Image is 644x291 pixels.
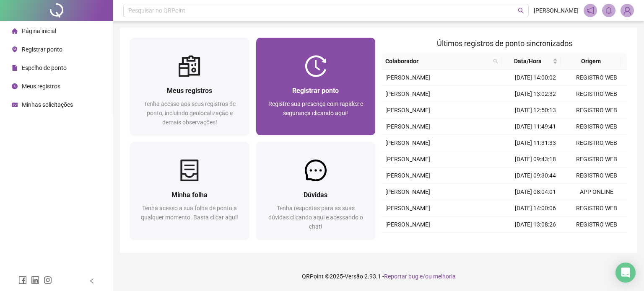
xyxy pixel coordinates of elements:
[22,28,56,34] span: Página inicial
[384,273,456,280] span: Reportar bug e/ou melhoria
[256,142,376,239] a: DúvidasTenha respostas para as suas dúvidas clicando aqui e acessando o chat!
[615,263,636,283] div: Open Intercom Messenger
[268,100,363,116] span: Registre sua presença com rapidez e segurança clicando aqui!
[141,205,238,221] span: Tenha acesso a sua folha de ponto a qualquer momento. Basta clicar aqui!
[566,184,627,200] td: APP ONLINE
[89,278,95,284] span: left
[292,87,339,95] span: Registrar ponto
[505,200,566,216] td: [DATE] 14:00:06
[130,142,249,239] a: Minha folhaTenha acesso a sua folha de ponto a qualquer momento. Basta clicar aqui!
[385,57,490,66] span: Colaborador
[171,191,208,199] span: Minha folha
[505,86,566,102] td: [DATE] 13:02:32
[605,7,613,14] span: bell
[505,216,566,233] td: [DATE] 13:08:26
[12,65,18,71] span: file
[587,7,594,14] span: notification
[12,46,18,52] span: environment
[167,87,212,95] span: Meus registros
[566,216,627,233] td: REGISTRO WEB
[44,276,52,284] span: instagram
[256,38,376,135] a: Registrar pontoRegistre sua presença com rapidez e segurança clicando aqui!
[501,53,561,70] th: Data/Hora
[385,74,430,81] span: [PERSON_NAME]
[505,184,566,200] td: [DATE] 08:04:01
[22,64,67,71] span: Espelho de ponto
[518,8,524,14] span: search
[130,38,249,135] a: Meus registrosTenha acesso aos seus registros de ponto, incluindo geolocalização e demais observa...
[566,167,627,184] td: REGISTRO WEB
[566,86,627,102] td: REGISTRO WEB
[505,57,551,66] span: Data/Hora
[18,276,27,284] span: facebook
[385,123,430,130] span: [PERSON_NAME]
[505,118,566,135] td: [DATE] 11:49:41
[385,107,430,113] span: [PERSON_NAME]
[437,39,572,48] span: Últimos registros de ponto sincronizados
[505,167,566,184] td: [DATE] 09:30:44
[491,55,500,67] span: search
[505,135,566,151] td: [DATE] 11:31:33
[505,70,566,86] td: [DATE] 14:00:02
[566,233,627,249] td: REGISTRO WEB
[505,151,566,167] td: [DATE] 09:43:18
[385,205,430,211] span: [PERSON_NAME]
[493,59,498,64] span: search
[385,156,430,162] span: [PERSON_NAME]
[566,135,627,151] td: REGISTRO WEB
[12,28,18,34] span: home
[22,101,73,108] span: Minhas solicitações
[505,233,566,249] td: [DATE] 12:55:25
[385,90,430,97] span: [PERSON_NAME]
[268,205,363,230] span: Tenha respostas para as suas dúvidas clicando aqui e acessando o chat!
[566,200,627,216] td: REGISTRO WEB
[22,46,62,53] span: Registrar ponto
[12,102,18,108] span: schedule
[385,188,430,195] span: [PERSON_NAME]
[621,4,634,17] img: 87212
[505,102,566,118] td: [DATE] 12:50:13
[113,262,644,291] footer: QRPoint © 2025 - 2.93.1 -
[385,221,430,228] span: [PERSON_NAME]
[566,70,627,86] td: REGISTRO WEB
[534,6,579,15] span: [PERSON_NAME]
[12,83,18,89] span: clock-circle
[304,191,327,199] span: Dúvidas
[561,53,621,70] th: Origem
[566,151,627,167] td: REGISTRO WEB
[345,273,363,280] span: Versão
[22,83,60,90] span: Meus registros
[566,118,627,135] td: REGISTRO WEB
[31,276,39,284] span: linkedin
[144,100,236,126] span: Tenha acesso aos seus registros de ponto, incluindo geolocalização e demais observações!
[385,172,430,179] span: [PERSON_NAME]
[566,102,627,118] td: REGISTRO WEB
[385,139,430,146] span: [PERSON_NAME]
